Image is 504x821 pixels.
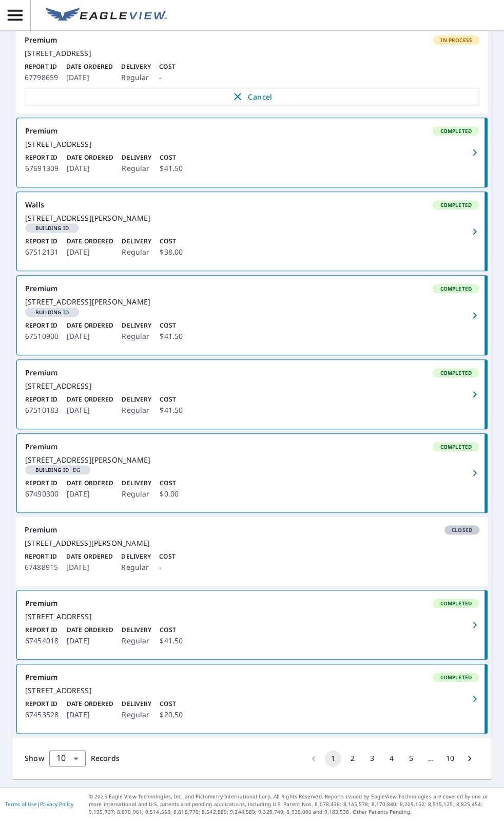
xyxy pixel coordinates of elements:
p: Date Ordered [67,237,113,246]
p: $41.50 [160,330,183,342]
p: 67691309 [25,162,59,175]
p: [DATE] [66,71,113,84]
p: 67798659 [25,71,58,84]
p: Delivery [122,237,151,246]
span: Completed [434,285,478,292]
p: $20.50 [160,709,183,721]
div: [STREET_ADDRESS][PERSON_NAME] [25,539,479,548]
div: [STREET_ADDRESS] [25,49,479,58]
a: PremiumClosed[STREET_ADDRESS][PERSON_NAME]Report ID67488915Date Ordered[DATE]DeliveryRegularCost- [16,517,488,586]
p: $38.00 [160,246,183,258]
span: Cancel [35,90,469,103]
span: Closed [445,526,478,533]
p: Delivery [122,153,151,162]
div: Premium [25,368,479,377]
div: [STREET_ADDRESS] [25,686,479,695]
p: 67453528 [25,709,59,721]
p: Report ID [25,395,59,404]
p: Cost [159,62,175,71]
span: Completed [434,127,478,135]
p: Regular [122,162,151,175]
div: Premium [25,525,479,534]
span: Completed [434,443,478,450]
p: [DATE] [67,162,113,175]
a: Terms of Use [5,800,37,808]
p: Report ID [25,62,58,71]
a: PremiumCompleted[STREET_ADDRESS][PERSON_NAME]Building IDDGReport ID67490300Date Ordered[DATE]Deli... [17,434,487,512]
button: Go to page 5 [403,750,419,767]
p: Regular [122,709,151,721]
div: Premium [25,35,479,45]
button: page 1 [325,750,341,767]
a: PremiumCompleted[STREET_ADDRESS]Report ID67453528Date Ordered[DATE]DeliveryRegularCost$20.50 [17,664,487,733]
p: Date Ordered [66,62,113,71]
p: Report ID [25,699,59,709]
span: DG [29,467,86,472]
div: Premium [25,442,479,451]
p: [DATE] [67,330,113,342]
p: Date Ordered [66,552,113,561]
em: Building ID [35,467,69,472]
p: 67510183 [25,404,59,416]
div: [STREET_ADDRESS][PERSON_NAME] [25,214,479,223]
div: Premium [25,284,479,293]
p: 67488915 [25,561,58,574]
p: [DATE] [67,488,113,500]
button: Go to page 2 [344,750,361,767]
p: Cost [160,625,183,635]
p: Delivery [122,699,151,709]
div: [STREET_ADDRESS][PERSON_NAME] [25,297,479,307]
p: Cost [159,552,175,561]
p: $41.50 [160,162,183,175]
p: Report ID [25,552,58,561]
p: Delivery [122,479,151,488]
div: 10 [49,744,86,773]
a: Privacy Policy [40,800,73,808]
span: Completed [434,201,478,208]
div: [STREET_ADDRESS] [25,140,479,149]
span: In Process [434,36,478,44]
p: Date Ordered [67,395,113,404]
p: 67490300 [25,488,59,500]
p: Cost [160,479,179,488]
span: Records [91,753,120,763]
p: Cost [160,395,183,404]
a: WallsCompleted[STREET_ADDRESS][PERSON_NAME]Building ID Report ID67512131Date Ordered[DATE]Deliver... [17,192,487,271]
p: Cost [160,153,183,162]
div: Premium [25,599,479,608]
nav: pagination navigation [304,750,479,767]
p: 67512131 [25,246,59,258]
p: [DATE] [67,246,113,258]
span: Show [25,753,44,763]
span: Completed [434,600,478,607]
p: Report ID [25,321,59,330]
img: EV Logo [46,8,167,23]
p: Regular [122,330,151,342]
p: [DATE] [67,404,113,416]
p: Date Ordered [67,699,113,709]
a: PremiumCompleted[STREET_ADDRESS]Report ID67510183Date Ordered[DATE]DeliveryRegularCost$41.50 [17,360,487,429]
div: Premium [25,673,479,682]
p: Regular [122,488,151,500]
a: PremiumCompleted[STREET_ADDRESS][PERSON_NAME]Building ID Report ID67510900Date Ordered[DATE]Deliv... [17,276,487,354]
p: Report ID [25,625,59,635]
p: - [159,71,175,84]
p: $41.50 [160,635,183,647]
div: Premium [25,126,479,136]
p: © 2025 Eagle View Technologies, Inc. and Pictometry International Corp. All Rights Reserved. Repo... [89,793,499,816]
div: [STREET_ADDRESS] [25,612,479,621]
button: Go to next page [461,750,478,767]
p: [DATE] [66,561,113,574]
button: Go to page 3 [364,750,380,767]
p: 67510900 [25,330,59,342]
button: Go to page 10 [442,750,458,767]
p: Report ID [25,479,59,488]
p: Regular [121,561,151,574]
p: - [159,561,175,574]
p: Cost [160,321,183,330]
p: $41.50 [160,404,183,416]
p: Delivery [121,62,151,71]
p: Delivery [122,321,151,330]
div: Walls [25,200,479,209]
a: PremiumCompleted[STREET_ADDRESS]Report ID67691309Date Ordered[DATE]DeliveryRegularCost$41.50 [17,118,487,187]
